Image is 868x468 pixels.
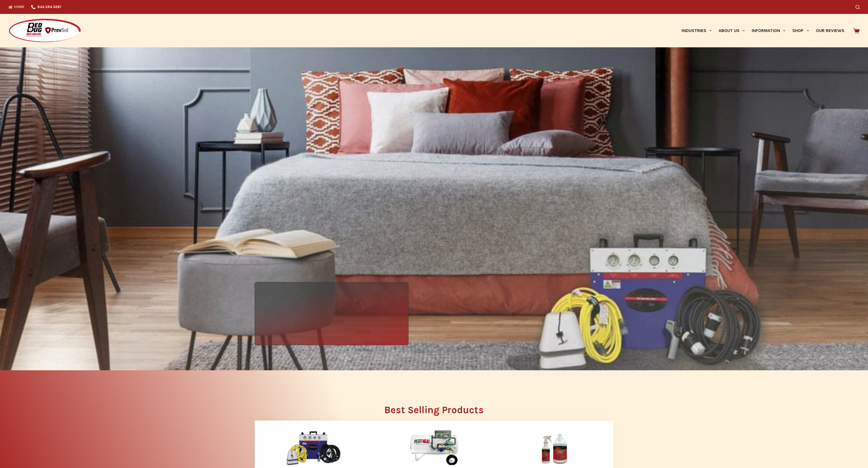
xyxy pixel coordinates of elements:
[8,18,81,43] img: Prevsol/Bed Bug Heat Doctor
[855,5,860,9] button: Search
[748,14,789,47] a: Information
[715,14,748,47] a: About Us
[789,14,812,47] a: Shop
[812,14,848,47] a: Our Reviews
[678,14,848,47] nav: Primary
[678,14,715,47] a: Industries
[255,405,614,415] h2: Best Selling Products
